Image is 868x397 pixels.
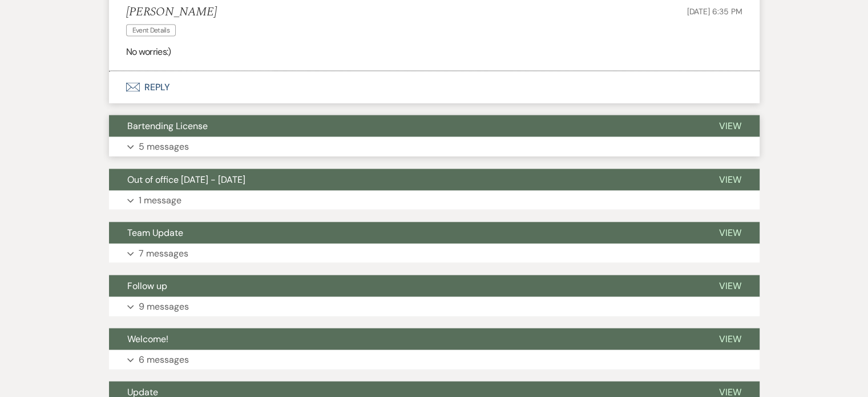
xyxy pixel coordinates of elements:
p: 7 messages [139,246,188,261]
button: Follow up [109,275,701,297]
button: 7 messages [109,244,760,263]
span: View [719,280,741,292]
button: Out of office [DATE] - [DATE] [109,169,701,191]
p: 1 message [139,193,181,208]
h5: [PERSON_NAME] [126,5,217,19]
span: Welcome! [127,333,168,345]
button: 1 message [109,191,760,210]
span: [DATE] 6:35 PM [687,6,742,17]
p: 9 messages [139,299,189,314]
button: 9 messages [109,297,760,316]
span: Event Details [126,25,176,37]
span: Team Update [127,227,183,239]
button: View [701,222,760,244]
button: 5 messages [109,137,760,157]
span: Bartending License [127,120,208,132]
span: View [719,120,741,132]
button: Team Update [109,222,701,244]
p: 5 messages [139,139,189,154]
button: View [701,328,760,350]
p: No worries:) [126,45,742,59]
button: View [701,275,760,297]
button: View [701,169,760,191]
p: 6 messages [139,352,189,367]
span: View [719,227,741,239]
button: View [701,115,760,137]
span: Out of office [DATE] - [DATE] [127,174,245,186]
span: View [719,174,741,186]
span: View [719,333,741,345]
button: Welcome! [109,328,701,350]
button: Bartending License [109,115,701,137]
button: Reply [109,71,760,103]
button: 6 messages [109,350,760,370]
span: Follow up [127,280,167,292]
